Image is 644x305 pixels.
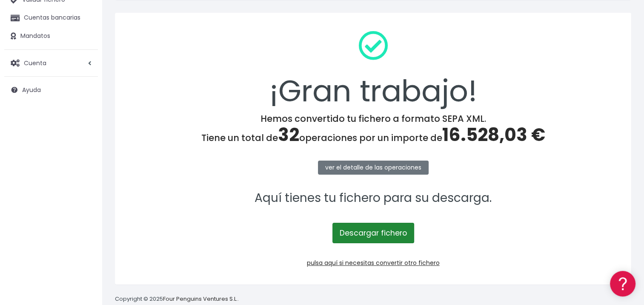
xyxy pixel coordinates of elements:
a: Mandatos [4,27,98,45]
span: Cuenta [24,58,46,67]
a: ver el detalle de las operaciones [318,161,429,175]
div: ¡Gran trabajo! [126,24,620,113]
p: Aquí tienes tu fichero para su descarga. [126,189,620,208]
a: Cuentas bancarias [4,9,98,27]
span: 32 [278,122,299,147]
a: Descargar fichero [332,223,414,243]
p: Copyright © 2025 . [115,295,239,304]
a: Cuenta [4,54,98,72]
h4: Hemos convertido tu fichero a formato SEPA XML. Tiene un total de operaciones por un importe de [126,113,620,146]
a: Ayuda [4,81,98,99]
span: 16.528,03 € [442,122,545,147]
span: Ayuda [22,86,41,94]
a: Four Penguins Ventures S.L. [163,295,238,303]
a: pulsa aquí si necesitas convertir otro fichero [307,259,440,267]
